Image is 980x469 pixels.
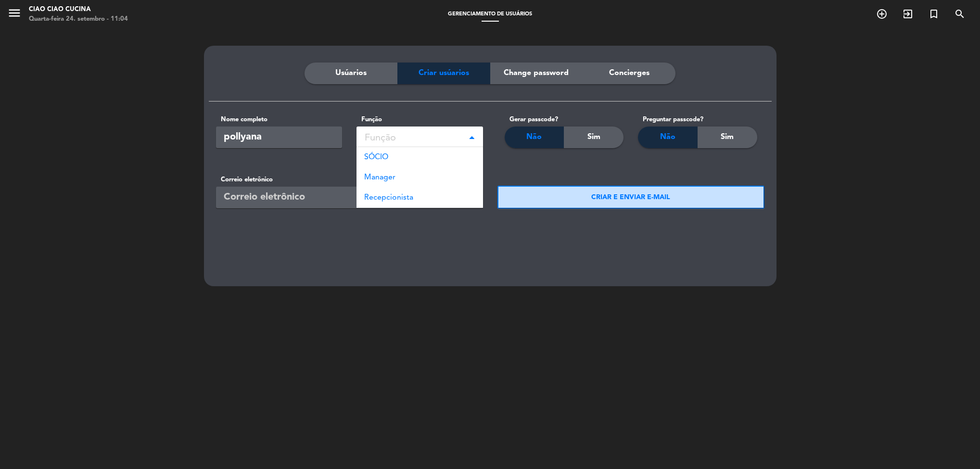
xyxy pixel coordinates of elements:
[364,194,413,202] span: Recepcionista
[609,67,649,79] span: Concierges
[587,131,600,143] span: Sim
[216,127,343,148] input: Nome completo
[364,153,388,161] span: SÓCIO
[443,12,537,17] span: Gerenciamento de usuários
[497,186,764,209] button: CRIAR E ENVIAR E-MAIL
[638,114,757,125] div: Preguntar passcode?
[7,6,22,24] button: menu
[902,8,914,20] i: exit_to_app
[29,14,128,24] div: Quarta-feira 24. setembro - 11:04
[660,131,675,143] span: Não
[364,174,395,181] span: Manager
[216,187,483,208] input: Correio eletrônico
[29,5,128,14] div: Ciao Ciao Cucina
[216,114,343,125] label: Nome completo
[876,8,888,20] i: add_circle_outline
[419,67,469,79] span: Criar usúarios
[335,67,367,79] span: Usúarios
[954,8,966,20] i: search
[356,114,483,125] label: Função
[526,131,542,143] span: Não
[365,130,478,146] div: Função
[216,175,483,185] label: Correio eletrônico
[928,8,940,20] i: turned_in_not
[721,131,734,143] span: Sim
[7,6,22,20] i: menu
[505,114,624,125] div: Gerar passcode?
[504,67,569,79] span: Change password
